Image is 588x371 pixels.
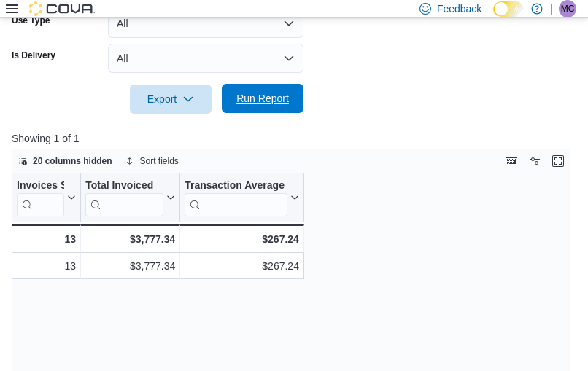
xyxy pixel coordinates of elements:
[12,50,55,61] label: Is Delivery
[12,131,576,146] p: Showing 1 of 1
[140,155,179,167] span: Sort fields
[108,9,303,38] button: All
[493,1,524,17] input: Dark Mode
[17,179,64,193] div: Invoices Sold
[85,179,163,193] div: Total Invoiced
[85,230,175,248] div: $3,777.34
[12,15,50,26] label: Use Type
[185,179,287,216] div: Transaction Average
[236,91,289,106] span: Run Report
[222,84,303,113] button: Run Report
[437,1,481,16] span: Feedback
[130,85,212,114] button: Export
[17,179,76,216] button: Invoices Sold
[120,152,185,170] button: Sort fields
[29,1,95,16] img: Cova
[16,230,76,248] div: 13
[108,44,303,73] button: All
[33,155,112,167] span: 20 columns hidden
[185,230,299,248] div: $267.24
[85,258,175,276] div: $3,777.34
[85,179,175,216] button: Total Invoiced
[526,152,543,170] button: Display options
[139,85,203,114] span: Export
[85,179,163,216] div: Total Invoiced
[185,179,287,193] div: Transaction Average
[493,17,494,17] span: Dark Mode
[12,152,118,170] button: 20 columns hidden
[549,152,567,170] button: Enter fullscreen
[185,258,299,276] div: $267.24
[185,179,299,216] button: Transaction Average
[17,179,64,216] div: Invoices Sold
[503,152,520,170] button: Keyboard shortcuts
[17,258,76,276] div: 13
